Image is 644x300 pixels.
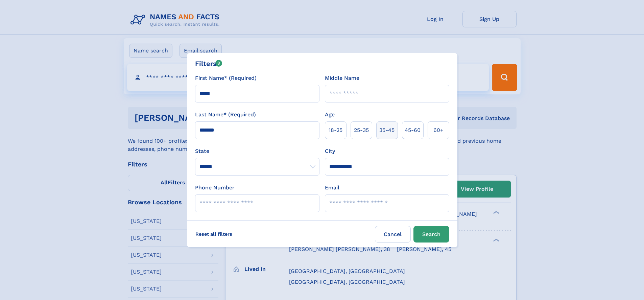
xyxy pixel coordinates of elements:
label: Email [325,184,339,192]
span: 35‑45 [379,126,395,134]
label: City [325,147,335,155]
label: Cancel [375,226,411,243]
span: 25‑35 [354,126,369,134]
span: 45‑60 [405,126,421,134]
label: State [195,147,319,155]
label: Middle Name [325,74,359,82]
label: Last Name* (Required) [195,111,256,119]
button: Search [413,226,449,243]
label: Age [325,111,335,119]
label: First Name* (Required) [195,74,257,82]
div: Filters [195,59,222,69]
span: 18‑25 [329,126,342,134]
span: 60+ [433,126,444,134]
label: Phone Number [195,184,235,192]
label: Reset all filters [191,226,237,242]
